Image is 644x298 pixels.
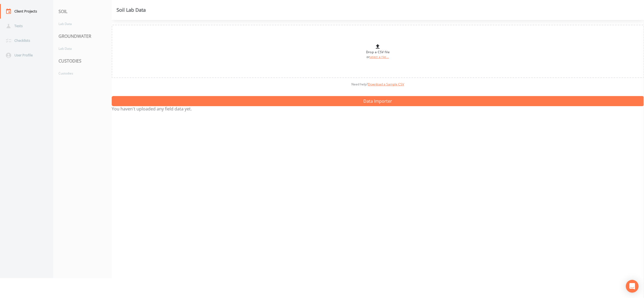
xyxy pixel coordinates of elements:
a: Custodies [53,68,106,78]
p: You haven't uploaded any field data yet. [112,106,644,111]
small: or [367,55,389,59]
button: Data Importer [112,96,644,106]
a: select a file... [369,55,389,59]
div: Soil Lab Data [117,8,146,12]
span: Need help? [352,82,404,86]
a: Download a Sample CSV [368,82,404,86]
div: Drop a CSV file [366,43,390,59]
div: Open Intercom Messenger [626,280,639,293]
div: GROUNDWATER [53,29,112,44]
div: SOIL [53,4,112,19]
a: Lab Data [53,44,106,53]
a: Lab Data [53,19,106,29]
div: CUSTODIES [53,53,112,68]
